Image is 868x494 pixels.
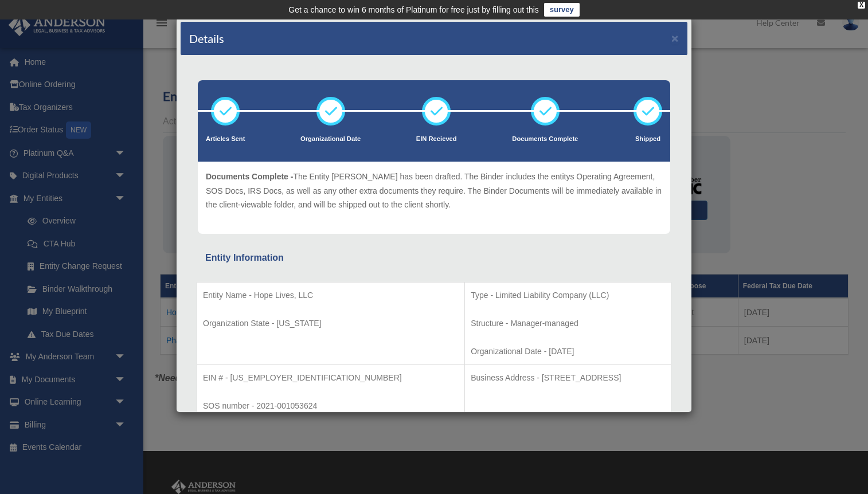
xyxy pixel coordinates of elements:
[544,3,580,17] a: survey
[288,3,539,17] div: Get a chance to win 6 months of Platinum for free just by filling out this
[203,316,459,331] p: Organization State - [US_STATE]
[203,371,459,385] p: EIN # - [US_EMPLOYER_IDENTIFICATION_NUMBER]
[206,172,293,181] span: Documents Complete -
[471,371,665,385] p: Business Address - [STREET_ADDRESS]
[471,344,665,359] p: Organizational Date - [DATE]
[416,134,457,145] p: EIN Recieved
[206,134,245,145] p: Articles Sent
[858,2,865,9] div: close
[634,134,662,145] p: Shipped
[300,134,361,145] p: Organizational Date
[471,288,665,303] p: Type - Limited Liability Company (LLC)
[671,32,679,44] button: ×
[189,30,224,46] h4: Details
[203,399,459,413] p: SOS number - 2021-001053624
[205,250,663,266] div: Entity Information
[206,170,662,212] p: The Entity [PERSON_NAME] has been drafted. The Binder includes the entitys Operating Agreement, S...
[471,316,665,331] p: Structure - Manager-managed
[512,134,578,145] p: Documents Complete
[203,288,459,303] p: Entity Name - Hope Lives, LLC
